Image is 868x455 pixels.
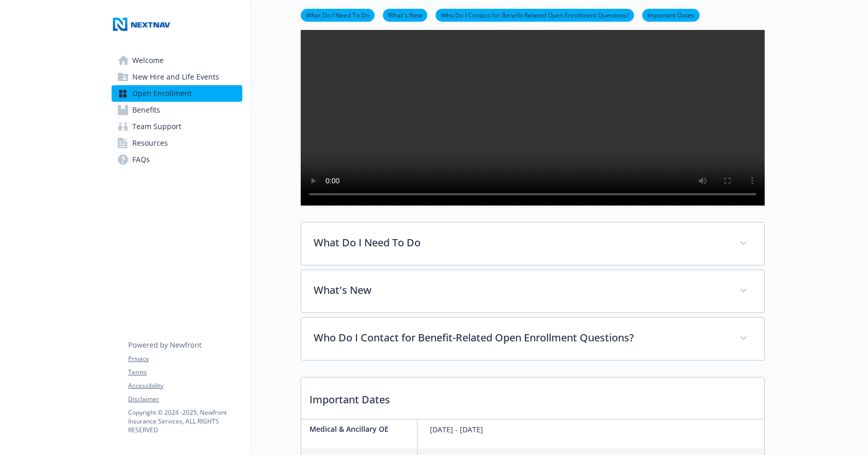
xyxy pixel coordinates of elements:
[112,85,242,102] a: Open Enrollment
[314,283,727,298] p: What's New
[128,368,242,377] a: Terms
[128,395,242,404] a: Disclaimer
[301,223,764,265] div: What Do I Need To Do
[642,10,700,20] a: Important Dates
[132,102,160,118] span: Benefits
[301,318,764,360] div: Who Do I Contact for Benefit-Related Open Enrollment Questions?
[301,378,764,416] p: Important Dates
[301,270,764,312] div: What's New
[112,151,242,168] a: FAQs
[112,52,242,69] a: Welcome
[128,381,242,390] a: Accessibility
[128,354,242,364] a: Privacy
[112,69,242,85] a: New Hire and Life Events
[112,135,242,151] a: Resources
[112,118,242,135] a: Team Support
[132,85,192,102] span: Open Enrollment
[132,52,164,69] span: Welcome
[436,10,634,20] a: Who Do I Contact for Benefit-Related Open Enrollment Questions?
[314,330,727,346] p: Who Do I Contact for Benefit-Related Open Enrollment Questions?
[430,423,483,436] p: [DATE] - [DATE]
[383,10,427,20] a: What's New
[112,102,242,118] a: Benefits
[132,151,150,168] span: FAQs
[132,69,219,85] span: New Hire and Life Events
[309,423,413,434] p: Medical & Ancillary OE
[132,118,181,135] span: Team Support
[128,408,242,434] p: Copyright © 2024 - 2025 , Newfront Insurance Services, ALL RIGHTS RESERVED
[314,235,727,250] p: What Do I Need To Do
[301,10,375,20] a: What Do I Need To Do
[132,135,168,151] span: Resources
